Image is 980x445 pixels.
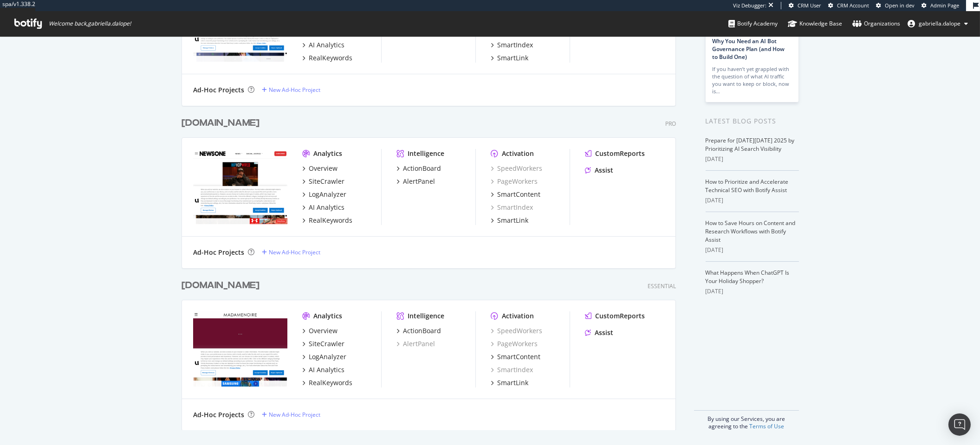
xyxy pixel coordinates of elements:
a: LogAnalyzer [302,352,346,361]
a: SpeedWorkers [491,164,542,173]
div: Pro [665,120,676,128]
div: ActionBoard [403,326,441,335]
div: Ad-Hoc Projects [193,410,244,419]
a: SpeedWorkers [491,326,542,335]
a: Admin Page [922,2,959,9]
div: New Ad-Hoc Project [269,411,320,419]
a: Open in dev [876,2,915,9]
div: SmartLink [497,378,528,387]
div: LogAnalyzer [309,352,346,361]
div: New Ad-Hoc Project [269,86,320,94]
div: Overview [309,164,337,173]
a: What Happens When ChatGPT Is Your Holiday Shopper? [706,269,790,285]
a: New Ad-Hoc Project [262,411,320,419]
a: Prepare for [DATE][DATE] 2025 by Prioritizing AI Search Visibility [706,136,795,153]
div: ActionBoard [403,164,441,173]
a: Overview [302,326,337,335]
a: Overview [302,164,337,173]
div: Botify Academy [728,19,778,28]
div: SmartContent [497,352,540,361]
a: SmartLink [491,378,528,387]
a: New Ad-Hoc Project [262,86,320,94]
a: SmartLink [491,53,528,63]
div: RealKeywords [309,53,352,63]
div: SiteCrawler [309,339,344,348]
a: SiteCrawler [302,339,344,348]
a: How to Save Hours on Content and Research Workflows with Botify Assist [706,219,796,244]
div: AI Analytics [309,40,344,50]
a: [DOMAIN_NAME] [182,116,263,130]
div: CustomReports [595,311,645,321]
a: CRM Account [828,2,869,9]
div: Knowledge Base [788,19,842,28]
a: RealKeywords [302,53,352,63]
div: SmartIndex [497,40,533,50]
div: Essential [648,282,676,290]
a: ActionBoard [396,326,441,335]
div: SmartContent [497,190,540,199]
div: SmartLink [497,53,528,63]
div: SmartLink [497,216,528,225]
div: AlertPanel [403,177,435,186]
div: [DOMAIN_NAME] [182,279,260,292]
a: New Ad-Hoc Project [262,248,320,256]
a: Assist [585,328,613,337]
a: [DOMAIN_NAME] [182,279,263,292]
span: Welcome back, gabriella.dalope ! [49,20,131,27]
div: LogAnalyzer [309,190,346,199]
div: [DATE] [706,246,799,254]
div: Intelligence [408,311,444,321]
span: CRM Account [837,2,869,9]
div: If you haven’t yet grappled with the question of what AI traffic you want to keep or block, now is… [713,65,792,95]
a: Assist [585,166,613,175]
div: Intelligence [408,149,444,158]
div: Assist [595,166,613,175]
div: Analytics [313,311,342,321]
span: Open in dev [885,2,915,9]
div: Latest Blog Posts [706,116,799,126]
a: SmartContent [491,352,540,361]
div: Ad-Hoc Projects [193,85,244,95]
a: RealKeywords [302,378,352,387]
a: AI Analytics [302,40,344,50]
div: New Ad-Hoc Project [269,248,320,256]
a: AlertPanel [396,339,435,348]
a: SiteCrawler [302,177,344,186]
div: Ad-Hoc Projects [193,248,244,257]
div: [DATE] [706,155,799,163]
div: RealKeywords [309,216,352,225]
a: PageWorkers [491,339,538,348]
div: Organizations [852,19,900,28]
span: CRM User [798,2,821,9]
div: AI Analytics [309,203,344,212]
div: [DOMAIN_NAME] [182,116,260,130]
a: SmartIndex [491,203,533,212]
div: CustomReports [595,149,645,158]
a: Organizations [852,11,900,36]
a: Knowledge Base [788,11,842,36]
a: SmartLink [491,216,528,225]
div: Assist [595,328,613,337]
a: CRM User [789,2,821,9]
a: Botify Academy [728,11,778,36]
img: www.madamenoire.com [193,311,287,387]
div: [DATE] [706,196,799,205]
a: CustomReports [585,149,645,158]
a: PageWorkers [491,177,538,186]
a: AlertPanel [396,177,435,186]
div: SiteCrawler [309,177,344,186]
a: RealKeywords [302,216,352,225]
a: AI Analytics [302,203,344,212]
span: Admin Page [930,2,959,9]
img: www.newsone.com [193,149,287,224]
a: AI Analytics [302,365,344,374]
a: SmartContent [491,190,540,199]
div: Activation [502,149,534,158]
div: Open Intercom Messenger [948,413,971,436]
